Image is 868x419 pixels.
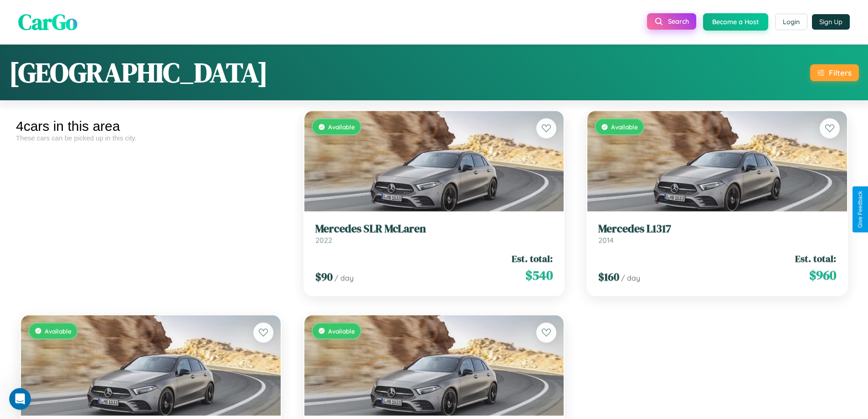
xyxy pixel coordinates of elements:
[334,273,354,282] span: / day
[611,122,638,130] span: Available
[9,54,268,91] h1: [GEOGRAPHIC_DATA]
[621,273,640,282] span: / day
[703,13,768,31] button: Become a Host
[829,68,852,78] div: Filters
[512,251,553,264] span: Est. total:
[315,235,332,244] span: 2022
[9,388,31,410] iframe: Intercom live chat
[598,235,614,244] span: 2014
[812,14,850,30] button: Sign Up
[16,134,286,142] div: These cars can be picked up in this city.
[18,7,77,37] span: CarGo
[795,251,836,264] span: Est. total:
[598,222,836,235] h3: Mercedes L1317
[775,14,807,30] button: Login
[45,326,72,334] span: Available
[810,64,859,81] button: Filters
[668,17,689,26] span: Search
[328,326,355,334] span: Available
[16,119,286,134] div: 4 cars in this area
[328,122,355,130] span: Available
[647,13,696,30] button: Search
[315,222,553,235] h3: Mercedes SLR McLaren
[857,191,863,228] div: Give Feedback
[525,265,553,284] span: $ 540
[315,222,553,244] a: Mercedes SLR McLaren2022
[809,265,836,284] span: $ 960
[315,269,333,284] span: $ 90
[598,222,836,244] a: Mercedes L13172014
[598,269,619,284] span: $ 160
